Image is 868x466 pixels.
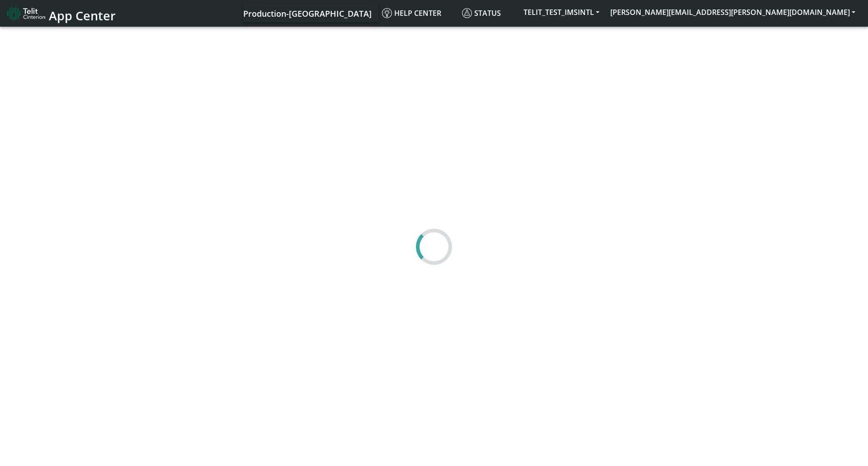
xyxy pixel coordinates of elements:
[382,8,392,18] img: knowledge.svg
[49,7,116,24] span: App Center
[462,8,472,18] img: status.svg
[605,4,861,20] button: [PERSON_NAME][EMAIL_ADDRESS][PERSON_NAME][DOMAIN_NAME]
[458,4,518,22] a: Status
[7,4,114,23] a: App Center
[382,8,441,18] span: Help center
[518,4,605,20] button: TELIT_TEST_IMSINTL
[7,6,45,21] img: logo-telit-cinterion-gw-new.png
[462,8,501,18] span: Status
[378,4,458,22] a: Help center
[243,8,372,19] span: Production-[GEOGRAPHIC_DATA]
[243,4,371,22] a: Your current platform instance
